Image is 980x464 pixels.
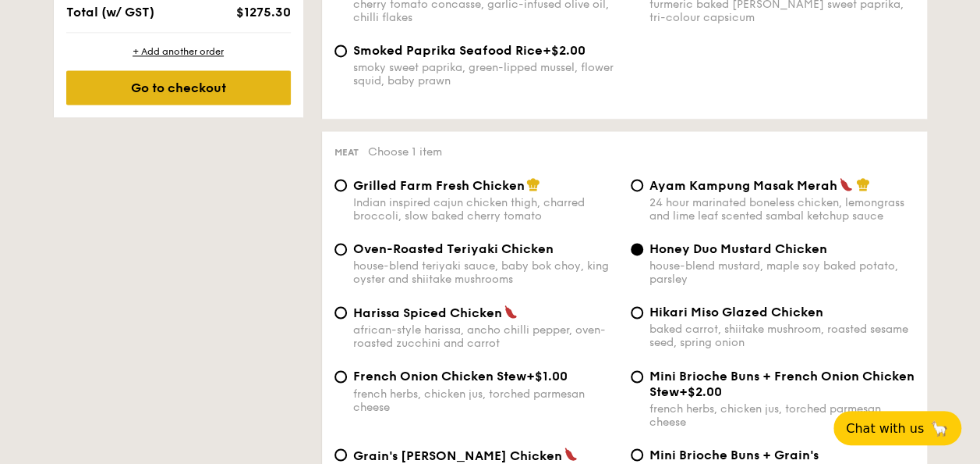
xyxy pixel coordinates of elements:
div: + Add another order [66,45,291,58]
span: $1275.30 [235,5,290,20]
img: icon-spicy.37a8142b.svg [839,177,853,191]
span: Honey Duo Mustard Chicken [649,241,827,256]
input: Grilled Farm Fresh ChickenIndian inspired cajun chicken thigh, charred broccoli, slow baked cherr... [334,179,347,191]
div: Indian inspired cajun chicken thigh, charred broccoli, slow baked cherry tomato [353,196,618,223]
span: Meat [334,147,359,158]
span: Mini Brioche Buns + French Onion Chicken Stew [649,369,915,398]
div: baked carrot, shiitake mushroom, roasted sesame seed, spring onion [649,323,915,349]
span: Choose 1 item [368,145,442,159]
img: icon-spicy.37a8142b.svg [504,305,518,319]
input: Mini Brioche Buns + French Onion Chicken Stew+$2.00french herbs, chicken jus, torched parmesan ch... [631,370,643,383]
span: Oven-Roasted Teriyaki Chicken [353,241,554,256]
input: Hikari Miso Glazed Chickenbaked carrot, shiitake mushroom, roasted sesame seed, spring onion [631,306,643,319]
span: 🦙 [930,419,949,437]
div: french herbs, chicken jus, torched parmesan cheese [353,387,618,413]
span: Smoked Paprika Seafood Rice [353,43,543,58]
span: Grain's [PERSON_NAME] Chicken [353,448,562,462]
div: 24 hour marinated boneless chicken, lemongrass and lime leaf scented sambal ketchup sauce [649,196,915,223]
span: Ayam Kampung Masak Merah [649,178,837,193]
input: Honey Duo Mustard Chickenhouse-blend mustard, maple soy baked potato, parsley [631,243,643,255]
div: house-blend mustard, maple soy baked potato, parsley [649,259,915,286]
div: african-style harissa, ancho chilli pepper, oven-roasted zucchini and carrot [353,323,618,350]
span: Harissa Spiced Chicken [353,305,502,320]
input: Oven-Roasted Teriyaki Chickenhouse-blend teriyaki sauce, baby bok choy, king oyster and shiitake ... [334,243,347,255]
div: Go to checkout [66,70,291,105]
div: smoky sweet paprika, green-lipped mussel, flower squid, baby prawn [353,61,618,87]
input: Smoked Paprika Seafood Rice+$2.00smoky sweet paprika, green-lipped mussel, flower squid, baby prawn [334,45,347,57]
input: French Onion Chicken Stew+$1.00french herbs, chicken jus, torched parmesan cheese [334,370,347,383]
img: icon-chef-hat.a58ddaea.svg [856,177,870,191]
div: french herbs, chicken jus, torched parmesan cheese [649,402,915,428]
input: Ayam Kampung Masak Merah24 hour marinated boneless chicken, lemongrass and lime leaf scented samb... [631,179,643,191]
span: Hikari Miso Glazed Chicken [649,305,823,319]
input: Harissa Spiced Chickenafrican-style harissa, ancho chilli pepper, oven-roasted zucchini and carrot [334,306,347,319]
span: +$2.00 [543,43,586,58]
span: French Onion Chicken Stew [353,369,526,384]
span: Grilled Farm Fresh Chicken [353,178,525,193]
img: icon-spicy.37a8142b.svg [564,447,578,461]
span: +$1.00 [526,369,568,384]
button: Chat with us🦙 [833,411,961,445]
input: Mini Brioche Buns + Grain's [PERSON_NAME] Chicken+$1.00nyonya [PERSON_NAME], masala powder, lemon... [631,448,643,461]
span: Chat with us [846,421,924,436]
input: Grain's [PERSON_NAME] Chickennyonya [PERSON_NAME], masala powder, lemongrass [334,448,347,461]
span: +$2.00 [679,384,722,398]
div: house-blend teriyaki sauce, baby bok choy, king oyster and shiitake mushrooms [353,259,618,286]
img: icon-chef-hat.a58ddaea.svg [526,177,540,191]
span: Total (w/ GST) [66,5,154,20]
